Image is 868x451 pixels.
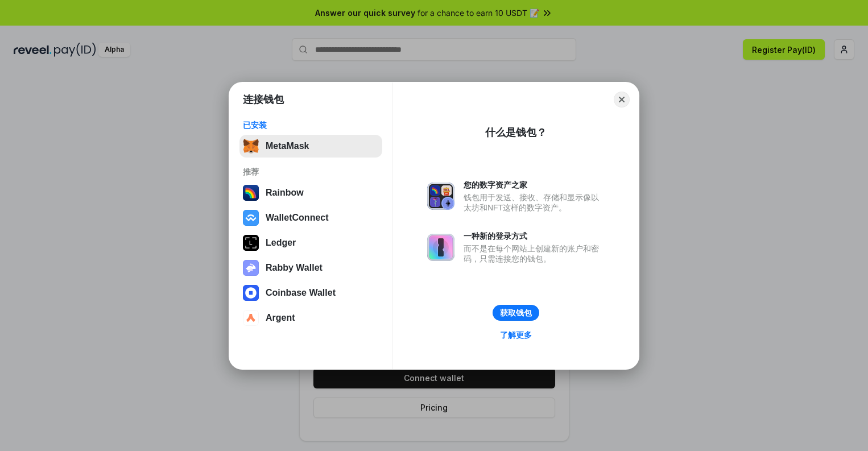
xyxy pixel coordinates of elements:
img: svg+xml,%3Csvg%20xmlns%3D%22http%3A%2F%2Fwww.w3.org%2F2000%2Fsvg%22%20fill%3D%22none%22%20viewBox... [427,183,454,210]
button: WalletConnect [239,206,382,229]
h1: 连接钱包 [243,93,284,106]
img: svg+xml,%3Csvg%20width%3D%2228%22%20height%3D%2228%22%20viewBox%3D%220%200%2028%2028%22%20fill%3D... [243,310,259,326]
div: 已安装 [243,120,379,130]
button: Close [614,92,630,107]
div: 了解更多 [500,330,532,340]
button: MetaMask [239,135,382,158]
button: Coinbase Wallet [239,282,382,304]
img: svg+xml,%3Csvg%20fill%3D%22none%22%20height%3D%2233%22%20viewBox%3D%220%200%2035%2033%22%20width%... [243,138,259,154]
img: svg+xml,%3Csvg%20width%3D%2228%22%20height%3D%2228%22%20viewBox%3D%220%200%2028%2028%22%20fill%3D... [243,210,259,226]
div: Rabby Wallet [266,263,323,273]
img: svg+xml,%3Csvg%20xmlns%3D%22http%3A%2F%2Fwww.w3.org%2F2000%2Fsvg%22%20fill%3D%22none%22%20viewBox... [243,260,259,276]
div: 您的数字资产之家 [464,180,605,190]
div: 什么是钱包？ [485,126,547,139]
img: svg+xml,%3Csvg%20width%3D%22120%22%20height%3D%22120%22%20viewBox%3D%220%200%20120%20120%22%20fil... [243,185,259,201]
div: 获取钱包 [500,308,532,318]
div: WalletConnect [266,213,329,223]
button: 获取钱包 [493,305,539,321]
img: svg+xml,%3Csvg%20xmlns%3D%22http%3A%2F%2Fwww.w3.org%2F2000%2Fsvg%22%20width%3D%2228%22%20height%3... [243,235,259,251]
div: Coinbase Wallet [266,288,336,298]
div: 钱包用于发送、接收、存储和显示像以太坊和NFT这样的数字资产。 [464,192,605,213]
div: MetaMask [266,141,309,151]
div: Argent [266,313,295,323]
div: 而不是在每个网站上创建新的账户和密码，只需连接您的钱包。 [464,243,605,264]
div: 一种新的登录方式 [464,231,605,241]
img: svg+xml,%3Csvg%20xmlns%3D%22http%3A%2F%2Fwww.w3.org%2F2000%2Fsvg%22%20fill%3D%22none%22%20viewBox... [427,234,454,261]
div: Rainbow [266,188,304,198]
button: Rainbow [239,181,382,204]
div: Ledger [266,238,296,248]
div: 推荐 [243,167,379,177]
img: svg+xml,%3Csvg%20width%3D%2228%22%20height%3D%2228%22%20viewBox%3D%220%200%2028%2028%22%20fill%3D... [243,285,259,301]
button: Ledger [239,231,382,254]
button: Rabby Wallet [239,256,382,279]
button: Argent [239,307,382,329]
a: 了解更多 [493,328,539,342]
